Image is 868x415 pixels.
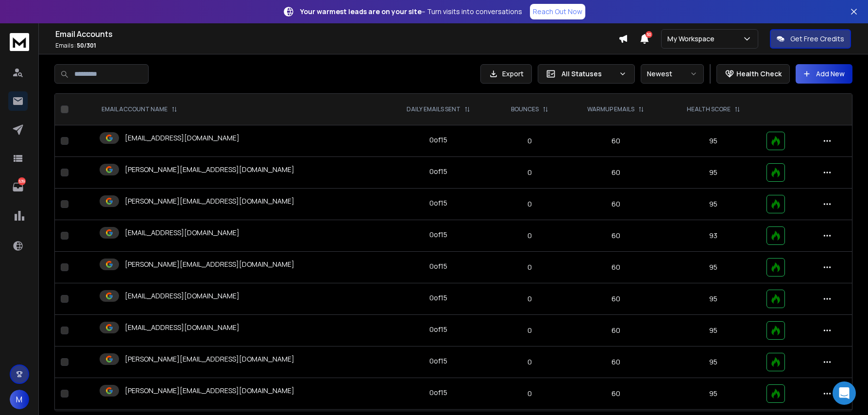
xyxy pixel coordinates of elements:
p: 0 [499,136,560,146]
div: Open Intercom Messenger [833,381,856,405]
p: Get Free Credits [790,34,844,44]
div: 0 of 15 [429,198,447,208]
td: 60 [566,252,665,283]
p: Health Check [736,69,782,79]
p: 0 [499,199,560,209]
td: 60 [566,157,665,189]
td: 60 [566,378,665,410]
td: 60 [566,125,665,157]
td: 95 [666,252,761,283]
button: Add New [796,64,852,84]
td: 60 [566,220,665,252]
p: [PERSON_NAME][EMAIL_ADDRESS][DOMAIN_NAME] [125,259,294,269]
p: DAILY EMAILS SENT [407,105,460,113]
img: logo [10,33,29,51]
div: 0 of 15 [429,356,447,366]
td: 95 [666,346,761,378]
p: All Statuses [562,69,615,79]
p: [EMAIL_ADDRESS][DOMAIN_NAME] [125,291,239,301]
td: 93 [666,220,761,252]
p: [PERSON_NAME][EMAIL_ADDRESS][DOMAIN_NAME] [125,354,294,364]
p: [EMAIL_ADDRESS][DOMAIN_NAME] [125,133,239,143]
p: – Turn visits into conversations [300,7,522,17]
td: 95 [666,125,761,157]
td: 60 [566,283,665,315]
p: [PERSON_NAME][EMAIL_ADDRESS][DOMAIN_NAME] [125,165,294,174]
div: 0 of 15 [429,167,447,176]
p: [EMAIL_ADDRESS][DOMAIN_NAME] [125,323,239,332]
div: 0 of 15 [429,135,447,145]
div: 0 of 15 [429,325,447,334]
p: 0 [499,262,560,272]
button: Get Free Credits [770,29,851,49]
td: 95 [666,315,761,346]
div: 0 of 15 [429,230,447,240]
p: HEALTH SCORE [687,105,731,113]
td: 95 [666,283,761,315]
p: [PERSON_NAME][EMAIL_ADDRESS][DOMAIN_NAME] [125,196,294,206]
span: 50 [646,31,652,38]
td: 95 [666,157,761,189]
button: Export [480,64,532,84]
td: 60 [566,315,665,346]
button: Health Check [716,64,790,84]
p: 0 [499,231,560,241]
td: 95 [666,378,761,410]
p: [PERSON_NAME][EMAIL_ADDRESS][DOMAIN_NAME] [125,386,294,396]
div: EMAIL ACCOUNT NAME [102,105,177,113]
p: Reach Out Now [533,7,582,17]
button: Newest [641,64,704,84]
td: 60 [566,346,665,378]
p: [EMAIL_ADDRESS][DOMAIN_NAME] [125,228,239,238]
p: 639 [18,177,26,185]
strong: Your warmest leads are on your site [300,7,422,16]
p: My Workspace [667,34,718,44]
p: 0 [499,294,560,304]
p: 0 [499,168,560,177]
p: 0 [499,389,560,398]
a: Reach Out Now [530,4,585,19]
button: M [10,390,29,409]
td: 60 [566,189,665,220]
span: 50 / 301 [77,41,96,50]
p: BOUNCES [511,105,539,113]
div: 0 of 15 [429,388,447,398]
p: 0 [499,357,560,367]
a: 639 [8,177,28,197]
div: 0 of 15 [429,293,447,303]
h1: Email Accounts [55,28,618,40]
div: 0 of 15 [429,261,447,271]
td: 95 [666,189,761,220]
p: 0 [499,326,560,335]
p: WARMUP EMAILS [587,105,634,113]
p: Emails : [55,42,618,50]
